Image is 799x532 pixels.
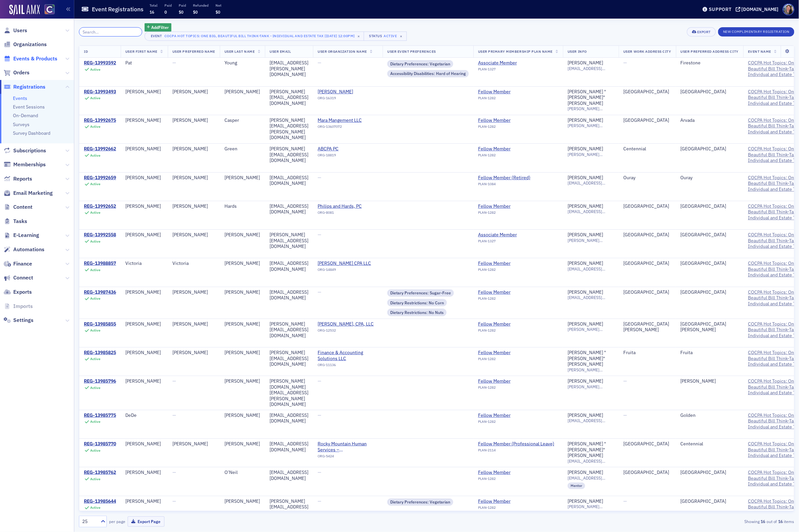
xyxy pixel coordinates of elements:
span: Imports [13,303,33,310]
span: — [318,175,321,181]
button: [DOMAIN_NAME] [736,7,781,12]
a: Associate Member [478,60,517,66]
span: $0 [215,9,220,15]
div: ORG-18819 [318,153,378,160]
span: Subscriptions [13,147,46,154]
span: User Info [568,49,587,54]
a: Fellow Member (Retired) [478,175,530,181]
a: [PERSON_NAME], CPA, LLC [318,321,378,327]
a: View Homepage [40,4,55,16]
a: Orders [4,69,30,76]
span: Orders [13,69,30,76]
span: [EMAIL_ADDRESS][DOMAIN_NAME] [568,181,614,186]
a: [PERSON_NAME] [568,203,603,209]
button: StatusActive× [364,32,407,41]
span: × [398,33,404,39]
a: REG-13985825 [84,350,116,356]
div: [GEOGRAPHIC_DATA] [681,146,739,152]
div: REG-13985855 [84,321,116,327]
span: Content [13,203,32,211]
span: Profile [783,4,794,15]
div: ORG-16319 [318,96,378,103]
div: Active [90,153,100,158]
a: Fellow Member [478,350,511,356]
a: Surveys [13,121,30,127]
a: SailAMX [9,5,40,15]
button: Export [687,27,716,37]
a: Fellow Member [478,117,511,123]
span: Settings [13,317,33,324]
div: [PERSON_NAME] "[PERSON_NAME]" [PERSON_NAME] [568,350,614,367]
div: [PERSON_NAME][EMAIL_ADDRESS][DOMAIN_NAME] [270,232,308,250]
a: Connect [4,274,33,281]
div: [PERSON_NAME] [125,117,163,123]
a: [PERSON_NAME] [568,232,603,238]
span: User Preferred Address City [681,49,739,54]
div: REG-13988857 [84,261,116,266]
a: Content [4,203,32,211]
a: Fellow Member [478,378,511,384]
span: Finance [13,260,32,267]
span: User Last Name [224,49,255,54]
span: $0 [179,9,183,15]
a: Settings [4,317,33,324]
a: [PERSON_NAME] [568,289,603,295]
a: [PERSON_NAME] [568,378,603,384]
a: Users [4,27,27,34]
span: ID [84,49,88,54]
span: [EMAIL_ADDRESS][DOMAIN_NAME] [568,209,614,214]
div: [PERSON_NAME] [172,146,215,152]
div: REG-13985644 [84,498,116,504]
a: [PERSON_NAME] [568,117,603,123]
a: Associate Member [478,232,517,238]
label: per page [109,518,125,524]
span: Event Name [748,49,771,54]
a: REG-13992558 [84,232,116,238]
a: REG-13992659 [84,175,116,181]
span: — [623,60,627,66]
div: Fellow Member [478,289,511,295]
a: Mara Mangement LLC [318,117,378,123]
a: REG-13993592 [84,60,116,66]
div: [PERSON_NAME] [568,146,603,152]
span: ABCPA PC [318,146,378,152]
span: Jaime Heveron, CPA, LLC [318,321,378,327]
div: [PERSON_NAME] [568,321,603,327]
a: Fellow Member [478,89,511,95]
span: Add Filter [151,24,169,30]
div: [PERSON_NAME] [568,60,603,66]
div: REG-13987436 [84,289,116,295]
a: Events & Products [4,55,57,62]
a: Finance [4,260,32,267]
a: Imports [4,303,33,310]
a: Fellow Member [478,413,511,418]
div: [GEOGRAPHIC_DATA] [681,89,739,95]
div: [PERSON_NAME] [172,89,215,95]
div: [PERSON_NAME] [125,175,163,181]
span: Registrations [13,83,45,91]
div: Fellow Member [478,203,511,209]
a: Event Sessions [13,104,45,110]
span: User Event Preferences [387,49,436,54]
div: Active [90,182,100,186]
div: [PERSON_NAME] [224,89,260,95]
a: Philips and Hards, PC [318,203,378,209]
div: REG-13992662 [84,146,116,152]
span: User Work Address City [623,49,671,54]
a: [PERSON_NAME] [318,89,378,95]
div: REG-13985775 [84,413,116,418]
span: × [356,33,362,39]
a: REG-13985762 [84,470,116,476]
div: Active [90,67,100,72]
span: User Email [270,49,291,54]
div: [PERSON_NAME] [224,232,260,238]
span: User Organization Name [318,49,367,54]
